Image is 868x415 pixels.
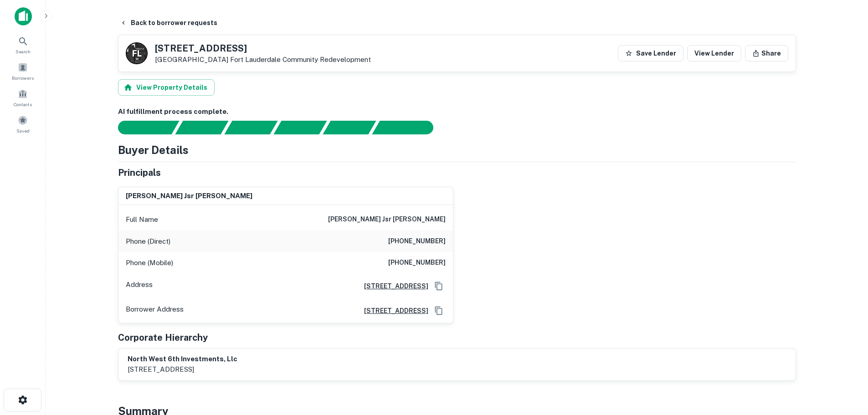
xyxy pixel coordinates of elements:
[126,191,252,201] h6: [PERSON_NAME] jsr [PERSON_NAME]
[3,112,43,136] a: Saved
[3,32,43,57] a: Search
[432,304,446,318] button: Copy Address
[15,7,32,26] img: capitalize-icon.png
[432,279,446,293] button: Copy Address
[118,166,161,179] h5: Principals
[128,364,237,375] p: [STREET_ADDRESS]
[126,279,153,293] p: Address
[230,56,371,63] a: Fort Lauderdale Community Redevelopment
[116,15,221,31] button: Back to borrower requests
[126,257,173,268] p: Phone (Mobile)
[126,214,158,225] p: Full Name
[126,304,184,318] p: Borrower Address
[107,121,175,134] div: Sending borrower request to AI...
[357,281,428,291] a: [STREET_ADDRESS]
[3,59,43,83] a: Borrowers
[118,331,208,344] h5: Corporate Hierarchy
[118,142,189,158] h4: Buyer Details
[128,354,237,364] h6: north west 6th investments, llc
[175,121,228,134] div: Your request is received and processing...
[357,306,428,316] a: [STREET_ADDRESS]
[822,342,868,386] iframe: Chat Widget
[323,121,376,134] div: Principals found, still searching for contact information. This may take time...
[372,121,444,134] div: AI fulfillment process complete.
[118,107,796,117] h6: AI fulfillment process complete.
[126,236,170,247] p: Phone (Direct)
[273,121,327,134] div: Principals found, AI now looking for contact information...
[12,74,34,82] span: Borrowers
[618,45,683,61] button: Save Lender
[155,56,371,64] p: [GEOGRAPHIC_DATA]
[15,48,31,55] span: Search
[16,127,30,134] span: Saved
[224,121,277,134] div: Documents found, AI parsing details...
[14,101,32,108] span: Contacts
[687,45,741,61] a: View Lender
[126,42,148,64] a: F L
[388,236,446,247] h6: [PHONE_NUMBER]
[388,257,446,268] h6: [PHONE_NUMBER]
[328,214,446,225] h6: [PERSON_NAME] jsr [PERSON_NAME]
[3,85,43,110] a: Contacts
[155,44,371,53] h5: [STREET_ADDRESS]
[745,45,788,61] button: Share
[118,79,215,96] button: View Property Details
[132,47,141,60] p: F L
